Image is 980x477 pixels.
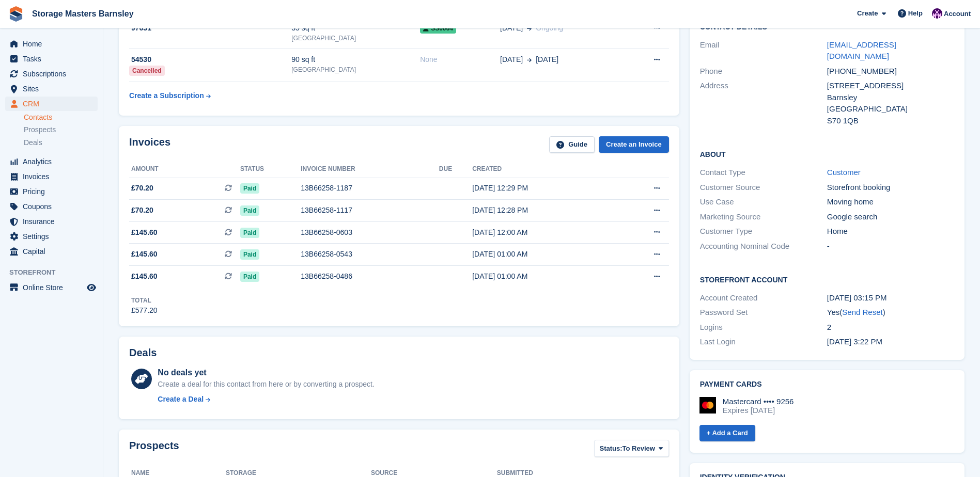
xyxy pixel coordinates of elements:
[301,227,439,238] div: 13B66258-0603
[699,397,716,414] img: Mastercard Logo
[700,80,827,126] div: Address
[129,23,291,34] div: 97631
[827,337,882,346] time: 2024-09-24 14:22:48 UTC
[129,440,179,459] h2: Prospects
[827,322,954,333] div: 2
[5,52,98,66] a: menu
[827,92,954,104] div: Barnsley
[291,65,420,74] div: [GEOGRAPHIC_DATA]
[131,296,158,305] div: Total
[827,241,954,252] div: -
[500,54,523,65] span: [DATE]
[700,292,827,304] div: Account Created
[23,97,85,111] span: CRM
[301,271,439,282] div: 13B66258-0486
[23,52,85,66] span: Tasks
[301,161,439,178] th: Invoice number
[839,308,885,316] span: ( )
[23,82,85,96] span: Sites
[129,347,157,359] h2: Deals
[5,244,98,259] a: menu
[5,199,98,214] a: menu
[700,182,827,194] div: Customer Source
[24,125,56,135] span: Prospects
[23,67,85,81] span: Subscriptions
[827,226,954,237] div: Home
[700,39,827,62] div: Email
[5,229,98,244] a: menu
[827,292,954,304] div: [DATE] 03:15 PM
[24,124,98,135] a: Prospects
[131,249,158,260] span: £145.60
[472,227,614,238] div: [DATE] 12:00 AM
[536,24,563,32] span: Ongoing
[301,205,439,216] div: 13B66258-1117
[158,379,374,390] div: Create a deal for this contact from here or by converting a prospect.
[827,115,954,127] div: S70 1QB
[158,394,374,405] a: Create a Deal
[5,82,98,96] a: menu
[301,183,439,194] div: 13B66258-1187
[5,37,98,51] a: menu
[472,249,614,260] div: [DATE] 01:00 AM
[5,169,98,184] a: menu
[700,226,827,237] div: Customer Type
[536,54,558,65] span: [DATE]
[240,228,259,238] span: Paid
[131,183,153,194] span: £70.20
[827,103,954,115] div: [GEOGRAPHIC_DATA]
[600,443,623,454] span: Status:
[700,241,827,252] div: Accounting Nominal Code
[827,66,954,77] div: [PHONE_NUMBER]
[158,394,204,405] div: Create a Deal
[700,149,954,159] h2: About
[23,154,85,169] span: Analytics
[908,8,923,19] span: Help
[5,97,98,111] a: menu
[723,397,794,406] div: Mastercard •••• 9256
[5,280,98,295] a: menu
[623,443,655,454] span: To Review
[240,183,259,194] span: Paid
[131,227,158,238] span: £145.60
[472,183,614,194] div: [DATE] 12:29 PM
[827,40,896,61] a: [EMAIL_ADDRESS][DOMAIN_NAME]
[85,281,98,294] a: Preview store
[700,274,954,284] h2: Storefront Account
[472,161,614,178] th: Created
[700,167,827,179] div: Contact Type
[827,182,954,194] div: Storefront booking
[549,136,595,153] a: Guide
[23,229,85,244] span: Settings
[5,214,98,229] a: menu
[240,205,259,216] span: Paid
[700,380,954,389] h2: Payment cards
[129,136,170,153] h2: Invoices
[23,244,85,259] span: Capital
[301,249,439,260] div: 13B66258-0543
[23,214,85,229] span: Insurance
[28,5,138,22] a: Storage Masters Barnsley
[129,86,211,105] a: Create a Subscription
[131,205,153,216] span: £70.20
[857,8,878,19] span: Create
[700,196,827,208] div: Use Case
[129,66,165,76] div: Cancelled
[129,90,204,101] div: Create a Subscription
[24,138,42,148] span: Deals
[129,54,291,65] div: 54530
[500,23,523,34] span: [DATE]
[827,196,954,208] div: Moving home
[944,9,971,19] span: Account
[594,440,669,457] button: Status: To Review
[23,184,85,199] span: Pricing
[129,161,240,178] th: Amount
[827,168,861,177] a: Customer
[158,367,374,379] div: No deals yet
[439,161,472,178] th: Due
[23,199,85,214] span: Coupons
[700,307,827,319] div: Password Set
[842,308,882,316] a: Send Reset
[827,80,954,92] div: [STREET_ADDRESS]
[23,169,85,184] span: Invoices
